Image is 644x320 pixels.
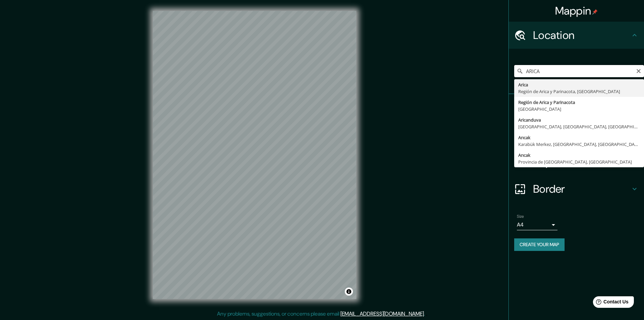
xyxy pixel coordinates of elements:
h4: Layout [533,155,630,169]
div: Location [509,22,644,49]
div: A4 [517,219,557,230]
h4: Location [533,28,630,42]
div: [GEOGRAPHIC_DATA], [GEOGRAPHIC_DATA], [GEOGRAPHIC_DATA] [518,123,640,130]
div: Región de Arica y Parinacota [518,99,640,106]
div: Pins [509,94,644,121]
button: Toggle attribution [345,287,353,296]
div: Arica [518,81,640,88]
iframe: Help widget launcher [584,294,637,313]
div: Provincia de [GEOGRAPHIC_DATA], [GEOGRAPHIC_DATA] [518,158,640,165]
div: Región de Arica y Parinacota, [GEOGRAPHIC_DATA] [518,88,640,95]
label: Size [517,214,524,219]
img: pin-icon.png [592,9,598,15]
div: . [426,310,427,318]
div: Style [509,121,644,148]
button: Create your map [514,238,565,251]
div: Arıcak [518,134,640,141]
h4: Border [533,182,630,196]
div: Border [509,175,644,202]
canvas: Map [153,11,356,299]
div: . [425,310,426,318]
button: Clear [636,67,641,74]
p: Any problems, suggestions, or concerns please email . [217,310,425,318]
a: [EMAIL_ADDRESS][DOMAIN_NAME] [340,310,424,317]
h4: Mappin [555,4,598,18]
div: [GEOGRAPHIC_DATA] [518,106,640,112]
div: Arıcak [518,152,640,158]
div: Karabük Merkez, [GEOGRAPHIC_DATA], [GEOGRAPHIC_DATA] [518,141,640,148]
input: Pick your city or area [514,65,644,77]
div: Layout [509,148,644,175]
div: Aricanduva [518,116,640,123]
